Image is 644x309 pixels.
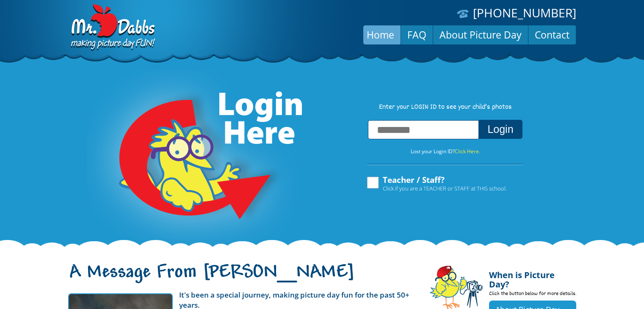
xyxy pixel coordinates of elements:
[489,289,576,301] p: Click the button below for more details.
[478,120,522,139] button: Login
[383,184,507,193] span: Click if you are a TEACHER or STAFF at THIS school.
[433,25,528,45] a: About Picture Day
[359,147,532,156] p: Lost your Login ID?
[360,25,401,45] a: Home
[455,148,480,155] a: Click Here.
[68,4,156,52] img: Dabbs Company
[366,176,507,192] label: Teacher / Staff?
[528,25,576,45] a: Contact
[359,103,532,112] p: Enter your LOGIN ID to see your child’s photos
[401,25,433,45] a: FAQ
[473,5,576,21] a: [PHONE_NUMBER]
[489,265,576,289] h4: When is Picture Day?
[68,269,417,287] h1: A Message From [PERSON_NAME]
[87,70,304,248] img: Login Here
